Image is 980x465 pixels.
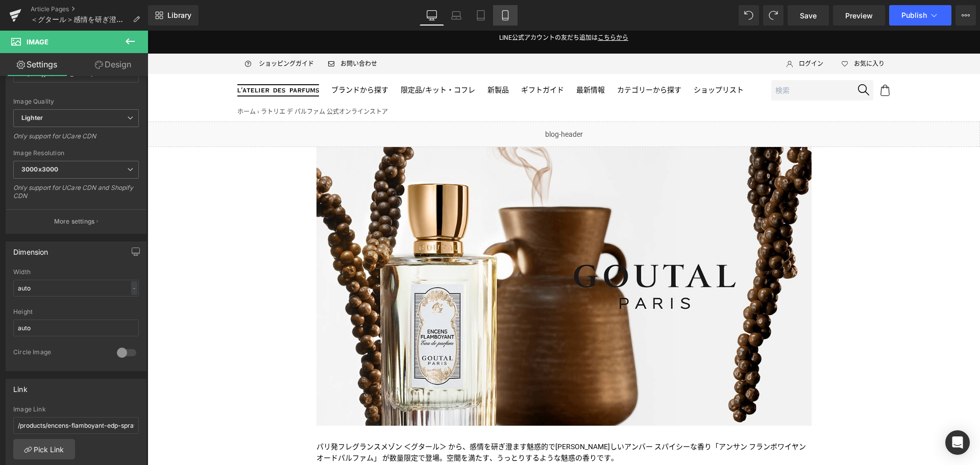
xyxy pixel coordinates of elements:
button: Redo [763,5,783,26]
span: お問い合わせ [193,28,230,39]
button: More [955,5,976,26]
span: ＜グタール＞感情を研ぎ澄ます芳しい香りが数量限定で登場！ [31,15,129,23]
a: ギフトガイド [374,51,416,69]
p: パリ発フレグランスメゾン ＜グタール＞ から、感情を研ぎ澄ます魅惑的で[PERSON_NAME] [169,410,664,433]
div: Height [13,308,139,315]
a: Preview [833,5,885,26]
nav: breadcrumbs [90,76,240,87]
a: こちらから [450,4,481,11]
img: Icon_Search.svg [710,54,722,65]
a: 限定品/キット・コフレ [253,51,328,69]
span: Publish [901,11,927,19]
b: 3000x3000 [21,165,58,173]
div: Open Intercom Messenger [945,430,970,455]
div: Image Resolution [13,150,139,157]
img: ラトリエ デ パルファム 公式オンラインストア [90,54,171,66]
a: Tablet [469,5,493,26]
input: auto [13,280,139,297]
a: 新製品 [340,51,361,69]
button: Publish [889,5,951,26]
a: Article Pages [31,5,148,13]
b: Lighter [21,114,43,121]
a: Laptop [444,5,469,26]
span: 場。空間を満たす、うっとりするような魅惑の香りです。 [285,423,471,431]
a: 最新情報 [429,51,457,69]
img: Icon_ShoppingGuide.svg [96,29,105,38]
div: Width [13,268,139,276]
div: Circle Image [13,348,107,359]
button: More settings [6,209,146,233]
span: Image [27,38,48,46]
a: Design [76,53,150,76]
div: - [131,281,137,295]
span: ラトリエ デ パルファム 公式オンラインストア [113,78,240,85]
input: 検索 [624,50,726,70]
span: ショッピングガイド [111,28,166,39]
img: Icon_User.svg [639,28,645,39]
a: ホーム [90,78,108,85]
button: Undo [739,5,759,26]
span: ログイン [651,28,676,39]
a: Desktop [420,5,444,26]
a: New Library [148,5,199,26]
div: Image Quality [13,98,139,105]
a: ブランドから探す [184,51,241,69]
a: Pick Link [13,439,75,459]
a: お問い合わせ [175,28,230,39]
img: KEY VISUAL [169,116,664,395]
div: Link [13,379,28,394]
p: LINE公式アカウントの友だち追加は [10,2,822,13]
a: ショップリスト [546,51,596,69]
span: Save [800,10,817,21]
a: ログイン [633,28,676,39]
img: Icon_Cart.svg [732,54,743,65]
img: Icon_Heart_Empty.svg [694,30,700,36]
div: Image Link [13,406,139,413]
a: カテゴリーから探す [470,51,534,69]
a: Mobile [493,5,518,26]
input: auto [13,320,139,336]
div: Dimension [13,242,48,256]
p: More settings [54,217,95,226]
div: Only support for UCare CDN [13,132,139,147]
div: Only support for UCare CDN and Shopify CDN [13,184,139,207]
a: ショッピングガイド [90,28,166,39]
img: Icon_Email.svg [181,31,187,35]
span: お気に入り [706,28,737,39]
span: › [110,78,112,85]
span: Library [167,11,191,20]
input: https://your-shop.myshopify.com [13,417,139,434]
span: Preview [845,10,873,21]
